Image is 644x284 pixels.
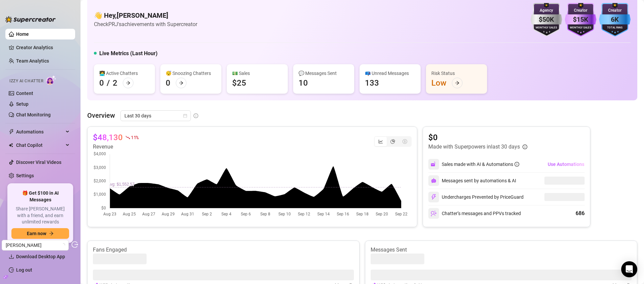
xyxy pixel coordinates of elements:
[442,161,519,168] div: Sales made with AI & Automations
[131,134,139,140] span: 11 %
[548,162,584,167] span: Use Automations
[599,7,631,14] div: Creator
[428,175,516,186] div: Messages sent by automations & AI
[113,78,117,88] div: 2
[93,143,139,151] article: Revenue
[547,159,585,170] button: Use Automations
[365,70,415,77] div: 📪 Unread Messages
[565,3,596,36] img: purple-badge-B9DA21FR.svg
[16,267,32,273] a: Log out
[16,173,34,178] a: Settings
[565,14,596,25] div: $15K
[11,206,69,225] span: Share [PERSON_NAME] with a friend, and earn unlimited rewards
[94,20,197,28] article: Check PRJ's achievements with Supercreator
[523,145,527,149] span: info-circle
[431,161,437,167] img: svg%3e
[5,16,56,23] img: logo-BBDzfeDw.svg
[299,78,308,88] div: 10
[49,231,54,236] span: arrow-right
[3,275,8,279] span: build
[531,26,562,30] div: Monthly Sales
[431,70,482,77] div: Risk Status
[431,178,436,183] img: svg%3e
[9,129,14,134] span: thunderbolt
[16,126,64,137] span: Automations
[9,143,13,148] img: Chat Copilot
[576,209,585,217] div: 686
[16,58,49,64] a: Team Analytics
[565,7,596,14] div: Creator
[87,110,115,120] article: Overview
[365,78,379,88] div: 133
[16,31,29,37] a: Home
[565,26,596,30] div: Monthly Sales
[599,26,631,30] div: Total Fans
[93,246,354,254] article: Fans Engaged
[124,111,187,121] span: Last 30 days
[61,243,65,247] span: loading
[99,50,158,58] h5: Live Metrics (Last Hour)
[46,75,56,85] img: AI Chatter
[16,140,64,151] span: Chat Copilot
[428,132,527,143] article: $0
[431,194,437,200] img: svg%3e
[99,70,150,77] div: 👩‍💻 Active Chatters
[71,241,78,248] span: logout
[11,190,69,203] span: 🎁 Get $100 in AI Messages
[232,70,282,77] div: 💵 Sales
[6,240,65,250] span: Pedro Rolle Jr.
[599,3,631,36] img: blue-badge-DgoSNQY1.svg
[166,78,170,88] div: 0
[99,78,104,88] div: 0
[126,81,130,85] span: arrow-right
[11,228,69,239] button: Earn nowarrow-right
[194,113,198,118] span: info-circle
[16,112,51,117] a: Chat Monitoring
[455,81,460,85] span: arrow-right
[531,14,562,25] div: $50K
[599,14,631,25] div: 6K
[93,132,123,143] article: $48,130
[179,81,183,85] span: arrow-right
[166,70,216,77] div: 😴 Snoozing Chatters
[431,210,437,216] img: svg%3e
[378,139,383,144] span: line-chart
[9,78,43,84] span: Izzy AI Chatter
[299,70,349,77] div: 💬 Messages Sent
[428,208,521,219] div: Chatter’s messages and PPVs tracked
[428,192,524,202] div: Undercharges Prevented by PriceGuard
[16,42,70,53] a: Creator Analytics
[94,11,197,20] h4: 👋 Hey, [PERSON_NAME]
[428,143,520,151] article: Made with Superpowers in last 30 days
[371,246,632,254] article: Messages Sent
[515,162,519,167] span: info-circle
[531,3,562,36] img: silver-badge-roxG0hHS.svg
[125,135,130,140] span: fall
[9,254,14,259] span: download
[621,261,637,277] div: Open Intercom Messenger
[390,139,395,144] span: pie-chart
[16,101,29,107] a: Setup
[16,91,33,96] a: Content
[374,136,412,147] div: segmented control
[16,254,65,259] span: Download Desktop App
[402,139,407,144] span: dollar-circle
[183,114,187,118] span: calendar
[531,7,562,14] div: Agency
[232,78,246,88] div: $25
[16,160,61,165] a: Discover Viral Videos
[27,231,46,236] span: Earn now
